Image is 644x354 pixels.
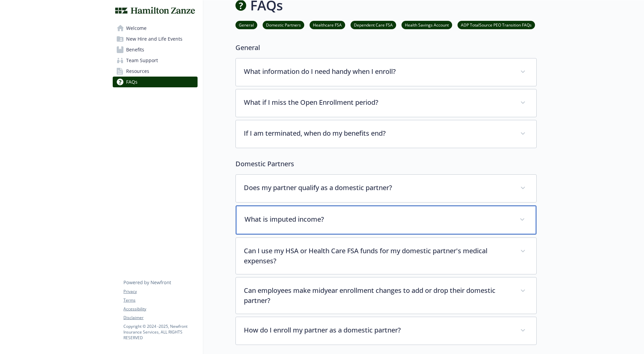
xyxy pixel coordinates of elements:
a: Team Support [113,55,198,66]
a: Benefits [113,44,198,55]
a: Health Savings Account [401,21,452,28]
span: FAQs [126,77,138,87]
p: What information do I need handy when I enroll? [244,67,512,77]
span: New Hire and Life Events [126,34,182,44]
p: What if I miss the Open Enrollment period? [244,97,512,107]
p: How do I enroll my partner as a domestic partner? [244,325,512,335]
div: What is imputed income? [236,206,536,234]
a: Welcome [113,23,198,34]
div: Can employees make midyear enrollment changes to add or drop their domestic partner? [236,277,536,314]
div: If I am terminated, when do my benefits end? [236,120,536,148]
div: Can I use my HSA or Health Care FSA funds for my domestic partner's medical expenses? [236,238,536,274]
p: Can employees make midyear enrollment changes to add or drop their domestic partner? [244,285,512,306]
a: FAQs [113,77,198,87]
span: Resources [126,66,149,77]
a: New Hire and Life Events [113,34,198,44]
p: Copyright © 2024 - 2025 , Newfront Insurance Services, ALL RIGHTS RESERVED [123,323,197,341]
p: Can I use my HSA or Health Care FSA funds for my domestic partner's medical expenses? [244,246,512,266]
a: Healthcare FSA [310,21,345,28]
div: What if I miss the Open Enrollment period? [236,89,536,117]
p: If I am terminated, when do my benefits end? [244,128,512,138]
span: Benefits [126,44,144,55]
p: What is imputed income? [245,214,512,224]
a: General [235,21,257,28]
div: How do I enroll my partner as a domestic partner? [236,317,536,345]
a: Privacy [123,289,197,295]
a: ADP TotalSource PEO Transition FAQs [458,21,535,28]
span: Welcome [126,23,147,34]
a: Dependent Care FSA [351,21,396,28]
span: Team Support [126,55,158,66]
a: Accessibility [123,306,197,312]
a: Domestic Partners [263,21,304,28]
p: Does my partner qualify as a domestic partner? [244,183,512,193]
p: General [235,43,537,53]
p: Domestic Partners [235,159,537,169]
a: Terms [123,297,197,303]
a: Resources [113,66,198,77]
a: Disclaimer [123,315,197,321]
div: Does my partner qualify as a domestic partner? [236,175,536,202]
div: What information do I need handy when I enroll? [236,58,536,86]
